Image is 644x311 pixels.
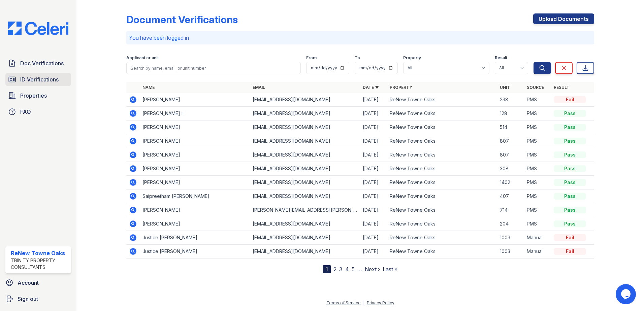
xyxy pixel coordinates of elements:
div: Pass [554,165,586,172]
div: Trinity Property Consultants [11,257,68,271]
div: Document Verifications [126,13,238,26]
td: 128 [497,107,524,120]
td: 807 [497,148,524,162]
td: [EMAIL_ADDRESS][DOMAIN_NAME] [250,245,360,258]
a: Terms of Service [326,300,361,305]
a: Property [390,85,412,90]
div: Pass [554,138,586,144]
td: [PERSON_NAME][EMAIL_ADDRESS][PERSON_NAME][DOMAIN_NAME] [250,203,360,217]
label: Property [403,55,421,61]
td: ReNew Towne Oaks [387,189,497,203]
td: Manual [524,231,551,245]
span: ID Verifications [20,75,59,83]
td: Justice [PERSON_NAME] [140,231,250,245]
a: 4 [345,266,349,273]
input: Search by name, email, or unit number [126,62,301,74]
a: Sign out [3,292,74,306]
label: Applicant or unit [126,55,159,61]
a: FAQ [5,105,71,118]
td: [PERSON_NAME] [140,120,250,134]
img: CE_Logo_Blue-a8612792a0a2168367f1c8372b55b34899dd931a85d93a1a3d3e32e68fde9ad4.png [3,22,74,35]
a: 3 [339,266,343,273]
td: 714 [497,203,524,217]
td: [EMAIL_ADDRESS][DOMAIN_NAME] [250,148,360,162]
a: Email [253,85,265,90]
a: Source [527,85,544,90]
p: You have been logged in [129,34,591,42]
div: Fail [554,234,586,241]
span: Properties [20,92,47,100]
a: Result [554,85,570,90]
span: FAQ [20,108,31,116]
span: Account [18,279,39,287]
a: Properties [5,89,71,102]
div: Pass [554,207,586,213]
label: To [355,55,360,61]
td: [PERSON_NAME] [140,148,250,162]
td: Saipreetham [PERSON_NAME] [140,189,250,203]
td: ReNew Towne Oaks [387,176,497,189]
td: [DATE] [360,162,387,176]
a: ID Verifications [5,73,71,86]
td: [DATE] [360,176,387,189]
td: [EMAIL_ADDRESS][DOMAIN_NAME] [250,162,360,176]
td: PMS [524,120,551,134]
td: PMS [524,176,551,189]
td: 1003 [497,231,524,245]
td: ReNew Towne Oaks [387,231,497,245]
span: Doc Verifications [20,59,64,67]
a: Last » [383,266,397,273]
td: [DATE] [360,203,387,217]
div: Pass [554,124,586,131]
td: PMS [524,134,551,148]
td: [EMAIL_ADDRESS][DOMAIN_NAME] [250,189,360,203]
a: Unit [500,85,510,90]
div: Pass [554,179,586,186]
td: 1402 [497,176,524,189]
a: Doc Verifications [5,57,71,70]
td: [DATE] [360,107,387,120]
div: Pass [554,220,586,227]
td: 204 [497,217,524,231]
a: Upload Documents [533,13,594,24]
td: ReNew Towne Oaks [387,162,497,176]
div: ReNew Towne Oaks [11,249,68,257]
td: [EMAIL_ADDRESS][DOMAIN_NAME] [250,231,360,245]
td: PMS [524,189,551,203]
td: PMS [524,217,551,231]
td: [DATE] [360,245,387,258]
td: [DATE] [360,148,387,162]
a: 5 [352,266,355,273]
td: ReNew Towne Oaks [387,107,497,120]
td: [PERSON_NAME] [140,134,250,148]
a: 2 [333,266,336,273]
a: Name [142,85,155,90]
td: ReNew Towne Oaks [387,217,497,231]
label: Result [495,55,507,61]
div: Fail [554,248,586,255]
div: 1 [323,265,331,273]
span: Sign out [18,295,38,303]
td: [PERSON_NAME] [140,176,250,189]
td: [DATE] [360,93,387,107]
td: PMS [524,93,551,107]
td: [DATE] [360,134,387,148]
td: Manual [524,245,551,258]
div: Fail [554,96,586,103]
td: 807 [497,134,524,148]
div: | [363,300,364,305]
div: Pass [554,110,586,117]
iframe: chat widget [616,284,637,304]
td: ReNew Towne Oaks [387,148,497,162]
div: Pass [554,151,586,158]
td: [EMAIL_ADDRESS][DOMAIN_NAME] [250,120,360,134]
span: … [357,265,362,273]
td: ReNew Towne Oaks [387,134,497,148]
a: Date ▼ [363,85,379,90]
td: ReNew Towne Oaks [387,245,497,258]
a: Privacy Policy [367,300,394,305]
td: PMS [524,203,551,217]
td: [EMAIL_ADDRESS][DOMAIN_NAME] [250,217,360,231]
td: [DATE] [360,120,387,134]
